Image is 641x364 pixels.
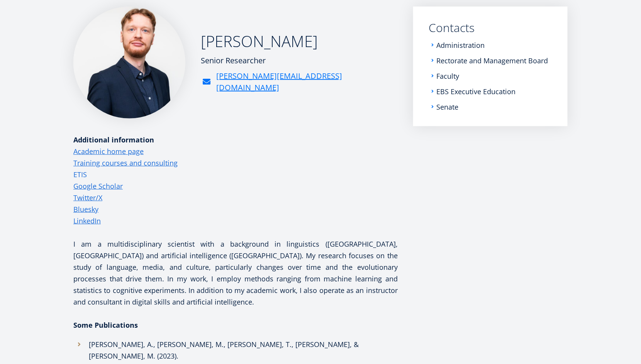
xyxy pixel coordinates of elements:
[73,203,98,215] a: Bluesky
[436,72,459,80] a: Faculty
[436,103,458,111] a: Senate
[436,41,485,49] a: Administration
[436,88,516,95] a: EBS Executive Education
[73,238,398,308] p: I am a multidisciplinary scientist with a background in linguistics ([GEOGRAPHIC_DATA], [GEOGRAPH...
[73,192,102,203] a: Twitter/X
[73,134,398,146] div: Additional information
[73,320,138,330] strong: Some Publications
[436,57,548,64] a: Rectorate and Management Board
[201,32,398,51] h2: [PERSON_NAME]
[73,215,101,227] a: LinkedIn
[73,146,144,157] a: Academic home page
[216,70,398,93] a: [PERSON_NAME][EMAIL_ADDRESS][DOMAIN_NAME]
[73,180,123,192] a: Google Scholar
[73,7,185,119] img: a
[201,55,398,66] div: Senior Researcher
[73,169,87,180] a: ETIS
[73,157,178,169] a: Training courses and consulting
[429,22,552,34] a: Contacts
